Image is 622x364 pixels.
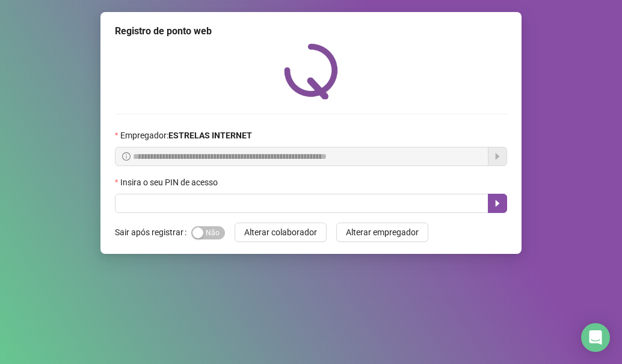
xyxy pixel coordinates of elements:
label: Sair após registrar [115,223,191,242]
label: Insira o seu PIN de acesso [115,176,226,189]
span: Empregador : [120,129,252,142]
span: Alterar empregador [346,226,419,239]
strong: ESTRELAS INTERNET [168,131,252,140]
span: Alterar colaborador [244,226,317,239]
span: info-circle [122,152,131,161]
button: Alterar colaborador [235,223,327,242]
span: caret-right [493,199,502,208]
div: Open Intercom Messenger [581,323,610,352]
img: QRPoint [284,43,338,99]
div: Registro de ponto web [115,24,507,39]
button: Alterar empregador [336,223,428,242]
